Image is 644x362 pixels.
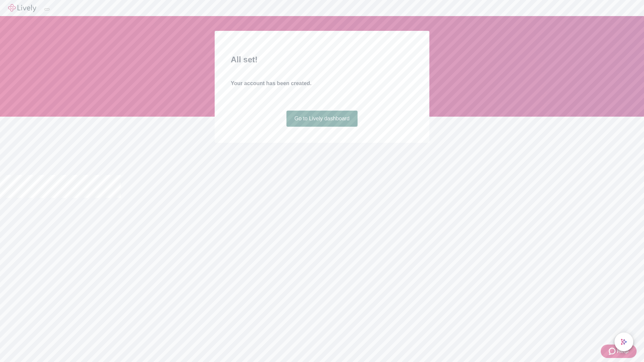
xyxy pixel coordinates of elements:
[617,347,629,355] span: Help
[614,333,633,351] button: chat
[609,347,617,355] svg: Zendesk support icon
[231,54,413,66] h2: All set!
[621,339,627,345] svg: Lively AI Assistant
[601,345,637,358] button: Zendesk support iconHelp
[44,8,50,10] button: Log out
[231,79,413,87] h4: Your account has been created.
[8,4,36,12] img: Lively
[286,111,358,127] a: Go to Lively dashboard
